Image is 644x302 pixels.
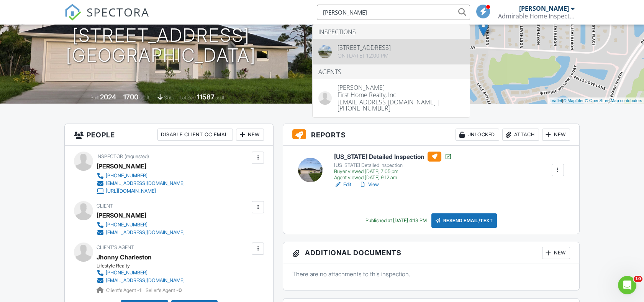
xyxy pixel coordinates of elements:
div: Resend Email/Text [431,213,497,228]
h3: Reports [283,124,579,146]
li: Agents [313,65,470,79]
a: View [359,181,379,188]
div: [PERSON_NAME] [519,5,569,12]
div: [EMAIL_ADDRESS][DOMAIN_NAME] [106,180,185,186]
div: [US_STATE] Detailed Inspection [334,162,452,168]
div: New [542,129,570,141]
h1: [STREET_ADDRESS] [GEOGRAPHIC_DATA] [66,25,256,66]
a: [PHONE_NUMBER] [97,269,185,277]
div: Admirable Home Inspections, LLC [498,12,575,20]
a: © OpenStreetMap contributors [585,98,642,103]
a: [US_STATE] Detailed Inspection [US_STATE] Detailed Inspection Buyer viewed [DATE] 7:05 pm Agent v... [334,152,452,181]
div: 1700 [123,93,138,101]
div: On [DATE] 12:00 pm [338,53,391,59]
h3: People [65,124,273,146]
span: Built [90,95,99,101]
div: [URL][DOMAIN_NAME] [106,188,156,194]
div: [EMAIL_ADDRESS][DOMAIN_NAME] | [PHONE_NUMBER] [338,98,464,111]
a: Leaflet [549,98,562,103]
a: [EMAIL_ADDRESS][DOMAIN_NAME] [97,277,185,284]
div: Disable Client CC Email [157,129,233,141]
span: Client [97,203,113,209]
h3: Additional Documents [283,242,579,264]
iframe: Intercom live chat [618,276,636,294]
a: [PHONE_NUMBER] [97,221,185,229]
strong: 0 [179,287,182,293]
div: First Home Realty, Inc [338,91,464,98]
img: default-user-f0147aede5fd5fa78ca7ade42f37bd4542148d508eef1c3d3ea960f66861d68b.jpg [318,91,332,105]
div: 2024 [100,93,116,101]
h6: [US_STATE] Detailed Inspection [334,152,452,162]
div: Lifestyle Realty [97,263,191,269]
input: Search everything... [317,5,470,20]
p: There are no attachments to this inspection. [292,270,570,278]
a: © MapTiler [563,98,584,103]
a: [URL][DOMAIN_NAME] [97,187,185,195]
div: Unlocked [456,129,499,141]
div: [PHONE_NUMBER] [106,173,147,179]
div: Buyer viewed [DATE] 7:05 pm [334,168,452,175]
div: [PERSON_NAME] [97,160,146,172]
div: [PHONE_NUMBER] [106,270,147,276]
span: Inspector [97,153,123,159]
a: SPECTORA [64,10,149,26]
a: [PHONE_NUMBER] [97,172,185,180]
span: slab [164,95,172,101]
strong: 1 [139,287,141,293]
div: [PERSON_NAME] [97,210,146,221]
span: (requested) [125,153,149,159]
span: Client's Agent - [106,287,143,293]
span: Seller's Agent - [146,287,182,293]
div: [EMAIL_ADDRESS][DOMAIN_NAME] [106,277,185,284]
span: Lot Size [180,95,196,101]
div: [PERSON_NAME] [338,84,464,91]
span: Client's Agent [97,244,134,250]
a: Jhonny Charleston [97,251,152,263]
div: | [547,97,644,104]
span: SPECTORA [87,4,149,20]
a: [EMAIL_ADDRESS][DOMAIN_NAME] [97,180,185,187]
div: New [542,247,570,259]
a: Edit [334,181,351,188]
a: [EMAIL_ADDRESS][DOMAIN_NAME] [97,229,185,236]
img: streetview [318,45,332,58]
div: Agent viewed [DATE] 9:12 am [334,175,452,181]
div: Published at [DATE] 4:13 PM [365,218,427,224]
span: sq. ft. [139,95,150,101]
div: [PHONE_NUMBER] [106,222,147,228]
div: New [236,129,264,141]
div: [EMAIL_ADDRESS][DOMAIN_NAME] [106,229,185,236]
span: sq.ft. [216,95,225,101]
span: 10 [634,276,642,282]
div: [STREET_ADDRESS] [338,45,391,51]
div: 11587 [197,93,215,101]
li: Inspections [313,25,470,39]
img: The Best Home Inspection Software - Spectora [64,4,81,21]
div: Attach [502,129,539,141]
